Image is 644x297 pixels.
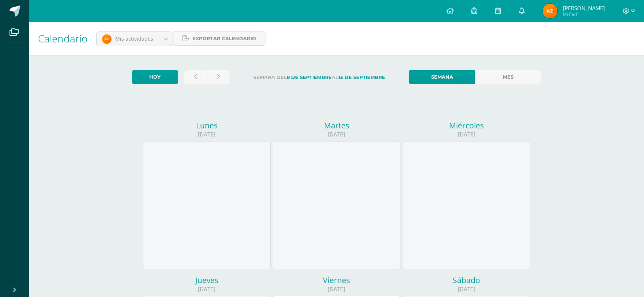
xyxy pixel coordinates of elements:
[273,275,400,285] div: Viernes
[143,275,271,285] div: Jueves
[543,4,557,18] img: d82ac3c12ed4879cc7ed5a41dc400164.png
[143,131,271,138] div: [DATE]
[475,70,541,84] a: Mes
[287,75,332,80] strong: 8 de Septiembre
[403,285,530,293] div: [DATE]
[192,32,256,45] span: Exportar calendario
[338,75,385,80] strong: 13 de Septiembre
[563,4,605,12] span: [PERSON_NAME]
[143,120,271,131] div: Lunes
[173,31,265,46] a: Exportar calendario
[563,11,605,17] span: Mi Perfil
[273,285,400,293] div: [DATE]
[132,70,178,84] a: Hoy
[273,120,400,131] div: Martes
[143,285,271,293] div: [DATE]
[403,131,530,138] div: [DATE]
[403,120,530,131] div: Miércoles
[273,131,400,138] div: [DATE]
[97,32,173,46] a: Mis actividades
[38,31,87,45] span: Calendario
[115,35,153,42] span: Mis actividades
[102,34,112,44] img: 7a6f1e48de4bc68bef02c1413a3040f8.png
[236,70,403,85] label: Semana del al
[409,70,475,84] a: Semana
[403,275,530,285] div: Sábado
